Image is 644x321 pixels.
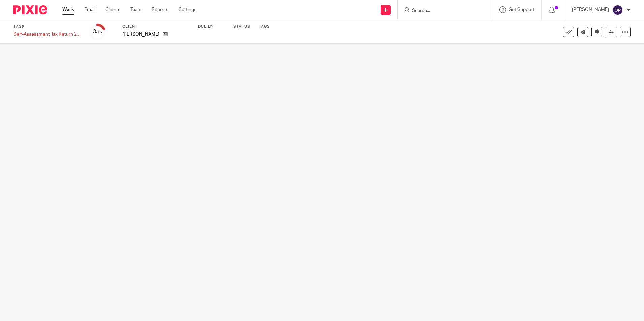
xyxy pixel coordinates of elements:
[96,30,102,34] small: /16
[13,31,81,38] div: Self-Assessment Tax Return 2025
[411,8,472,14] input: Search
[84,6,95,13] a: Email
[93,28,102,36] div: 3
[198,24,225,29] label: Due by
[122,31,159,38] p: [PERSON_NAME]
[259,24,270,29] label: Tags
[105,6,120,13] a: Clients
[179,6,196,13] a: Settings
[163,32,168,37] i: Open client page
[13,5,47,14] img: Pixie
[130,6,141,13] a: Team
[572,6,609,13] p: [PERSON_NAME]
[13,24,81,29] label: Task
[233,24,250,29] label: Status
[152,6,168,13] a: Reports
[62,6,74,13] a: Work
[122,31,159,38] span: Mr Adam Locke
[122,24,190,29] label: Client
[509,7,535,12] span: Get Support
[612,5,623,15] img: svg%3E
